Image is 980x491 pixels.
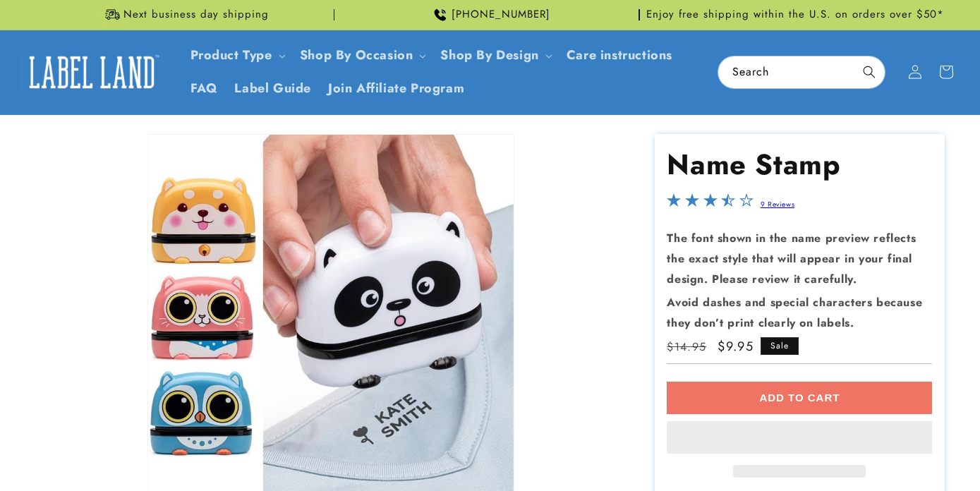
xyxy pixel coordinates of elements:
[440,46,538,64] a: Shop By Design
[667,339,706,356] s: $14.95
[567,47,672,63] span: Care instructions
[667,197,753,213] span: 3.3-star overall rating
[761,337,799,355] span: Sale
[234,80,311,97] span: Label Guide
[123,8,269,22] span: Next business day shipping
[667,230,916,287] strong: The font shown in the name preview reflects the exact style that will appear in your final design...
[761,199,794,210] a: 9 Reviews
[182,72,226,105] a: FAQ
[190,80,218,97] span: FAQ
[16,45,168,99] a: Label Land
[854,56,885,87] button: Search
[452,8,550,22] span: [PHONE_NUMBER]
[667,146,932,183] h1: Name Stamp
[226,72,320,105] a: Label Guide
[646,8,944,22] span: Enjoy free shipping within the U.S. on orders over $50*
[328,80,464,97] span: Join Affiliate Program
[21,50,162,94] img: Label Land
[190,46,272,64] a: Product Type
[291,39,432,72] summary: Shop By Occasion
[320,72,473,105] a: Join Affiliate Program
[718,337,754,356] span: $9.95
[182,39,291,72] summary: Product Type
[667,294,922,331] strong: Avoid dashes and special characters because they don’t print clearly on labels.
[300,47,413,63] span: Shop By Occasion
[558,39,681,72] a: Care instructions
[432,39,557,72] summary: Shop By Design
